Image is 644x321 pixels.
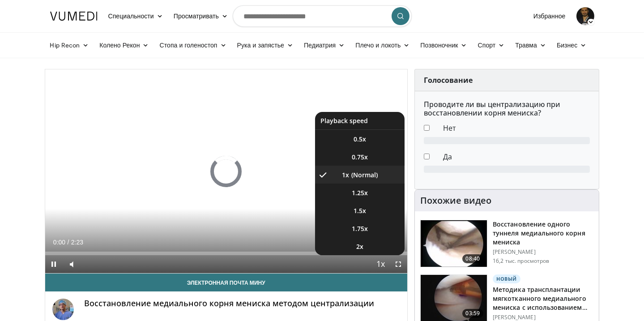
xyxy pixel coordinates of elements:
[45,252,408,255] div: Progress Bar
[424,99,560,118] font: Проводите ли вы централизацию при восстановлении корня мениска?
[45,255,63,273] button: Pause
[45,274,408,291] a: Электронная почта Мину
[354,135,366,144] span: 0.5x
[473,36,510,54] a: Спорт
[493,313,536,321] font: [PERSON_NAME]
[50,41,80,49] font: Hip Recon
[576,7,594,25] img: Аватар
[354,206,366,215] span: 1.5x
[533,12,566,20] font: Избранное
[466,255,480,262] font: 08:40
[415,36,472,54] a: Позвоночник
[233,5,412,27] input: Поиск тем, вмешательств
[478,41,496,49] font: Спорт
[237,41,284,49] font: Рука и запястье
[108,12,154,20] font: Специальности
[299,36,350,54] a: Педиатрия
[496,275,517,282] font: Новый
[443,123,456,133] font: Нет
[424,75,473,85] font: Голосование
[420,41,458,49] font: Позвоночник
[352,224,368,233] span: 1.75x
[160,41,218,49] font: Стопа и голеностоп
[528,7,571,25] a: Избранное
[174,12,219,20] font: Просматривать
[85,298,375,308] font: Восстановление медиального корня мениска методом централизации
[350,36,415,54] a: Плечо и локоть
[493,248,536,256] font: [PERSON_NAME]
[443,152,452,162] font: Да
[466,309,480,317] font: 03:59
[342,171,349,180] span: 1x
[493,220,585,246] font: Восстановление одного туннеля медиального корня мениска
[493,285,587,321] font: Методика трансплантации мягкотканного медиального мениска с использованием аллотрансплантата
[94,36,154,54] a: Колено Рекон
[304,41,336,49] font: Педиатрия
[168,7,233,25] a: Просматривать
[352,188,368,197] span: 1.25x
[53,239,65,246] span: 0:00
[68,239,69,246] span: /
[356,242,363,251] span: 2x
[557,41,577,49] font: Бизнес
[355,41,401,49] font: Плечо и локоть
[71,239,83,246] span: 2:23
[50,12,98,21] img: Логотип VuMedi
[420,220,593,267] a: 08:40 Восстановление одного туннеля медиального корня мениска [PERSON_NAME] 16,2 тыс. просмотров
[421,220,487,267] img: ef04edc1-9bea-419b-8656-3c943423183a.150x105_q85_crop-smart_upscale.jpg
[371,255,389,273] button: Playback Rate
[45,36,94,54] a: Hip Recon
[52,299,74,320] img: Аватар
[352,153,368,162] span: 0.75x
[493,257,549,265] font: 16,2 тыс. просмотров
[103,7,168,25] a: Специальности
[510,36,551,54] a: Травма
[389,255,407,273] button: Fullscreen
[515,41,537,49] font: Травма
[420,194,491,206] font: Похожие видео
[99,41,140,49] font: Колено Рекон
[187,279,265,286] font: Электронная почта Мину
[63,255,81,273] button: Mute
[45,69,408,274] video-js: Video Player
[551,36,592,54] a: Бизнес
[232,36,299,54] a: Рука и запястье
[154,36,232,54] a: Стопа и голеностоп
